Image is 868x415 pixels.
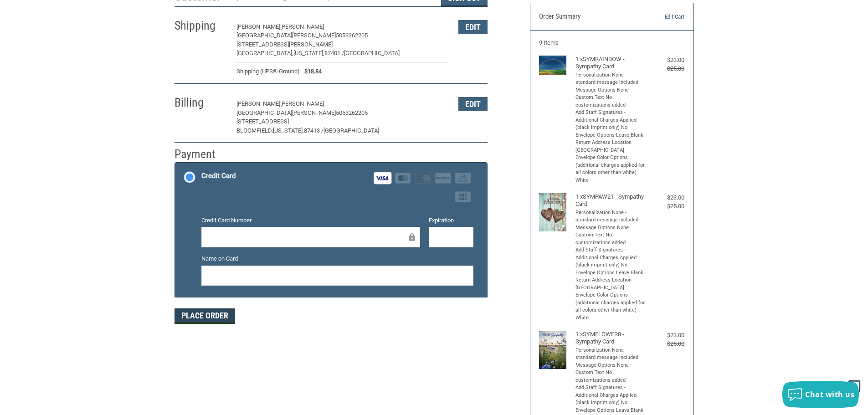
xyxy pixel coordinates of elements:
[575,407,646,415] li: Envelope Options Leave Blank
[273,127,304,134] span: [US_STATE],
[638,12,684,21] a: Edit Cart
[805,389,854,400] span: Chat with us
[236,118,289,125] span: [STREET_ADDRESS]
[575,94,646,109] li: Custom Text No customizations added
[575,269,646,277] li: Envelope Options Leave Blank
[336,109,368,116] span: 5053262205
[575,139,646,154] li: Return Address Location [GEOGRAPHIC_DATA]
[575,384,646,407] li: Add Staff Signatures - Additional Charges Applied (black imprint only) No
[236,32,336,39] span: [GEOGRAPHIC_DATA][PERSON_NAME]
[648,64,684,73] div: $25.00
[304,127,324,134] span: 87413 /
[575,154,646,184] li: Envelope Color Options (additional charges applied for all colors other than white) White
[575,331,646,346] h4: 1 x SYMFLOWER8 - Sympathy Card
[575,56,646,71] h4: 1 x SYMRAINBOW - Sympathy Card
[344,50,400,56] span: [GEOGRAPHIC_DATA]
[175,147,228,162] h2: Payment
[539,12,638,21] h3: Order Summary
[236,100,280,107] span: [PERSON_NAME]
[575,109,646,132] li: Add Staff Signatures - Additional Charges Applied (black imprint only) No
[201,254,473,263] label: Name on Card
[324,127,379,134] span: [GEOGRAPHIC_DATA]
[575,369,646,384] li: Custom Text No customizations added
[236,127,273,134] span: BLOOMFIELD,
[575,231,646,246] li: Custom Text No customizations added
[575,72,646,87] li: Personalization None - standard message included
[575,246,646,269] li: Add Staff Signatures - Additional Charges Applied (black imprint only) No
[782,381,859,408] button: Chat with us
[236,50,293,56] span: [GEOGRAPHIC_DATA],
[458,97,488,111] button: Edit
[300,67,322,76] span: $18.84
[575,193,646,208] h4: 1 x SYMPAW21 - Sympathy Card
[201,169,236,184] div: Credit Card
[280,23,324,30] span: [PERSON_NAME]
[175,18,228,33] h2: Shipping
[458,20,488,34] button: Edit
[575,87,646,94] li: Message Options None
[175,308,235,324] button: Place Order
[648,202,684,211] div: $25.00
[575,132,646,139] li: Envelope Options Leave Blank
[575,277,646,292] li: Return Address Location [GEOGRAPHIC_DATA]
[236,23,280,30] span: [PERSON_NAME]
[236,109,336,116] span: [GEOGRAPHIC_DATA][PERSON_NAME]
[575,347,646,362] li: Personalization None - standard message included
[575,362,646,369] li: Message Options None
[575,224,646,232] li: Message Options None
[201,216,420,225] label: Credit Card Number
[336,32,368,39] span: 5053262205
[175,95,228,110] h2: Billing
[293,50,324,56] span: [US_STATE],
[324,50,344,56] span: 87401 /
[648,331,684,340] div: $23.00
[539,39,684,46] h3: 9 Items
[236,41,333,48] span: [STREET_ADDRESS][PERSON_NAME]
[429,216,473,225] label: Expiration
[648,56,684,65] div: $23.00
[648,193,684,202] div: $23.00
[280,100,324,107] span: [PERSON_NAME]
[648,339,684,348] div: $25.00
[575,209,646,224] li: Personalization None - standard message included
[236,67,300,76] span: Shipping (UPS® Ground)
[575,292,646,322] li: Envelope Color Options (additional charges applied for all colors other than white) White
